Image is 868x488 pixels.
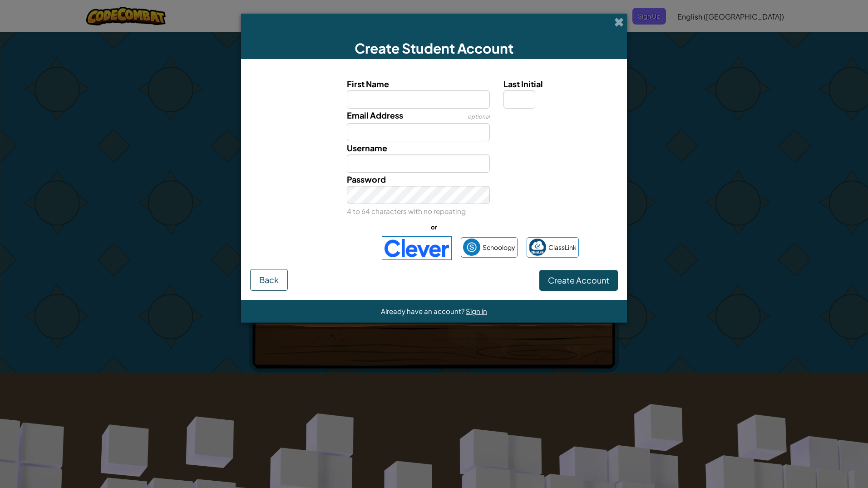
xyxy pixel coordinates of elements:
button: Create Account [539,270,618,291]
span: Already have an account? [381,307,466,315]
img: schoology.png [463,239,480,256]
span: Username [347,143,387,153]
span: Password [347,174,386,184]
iframe: Sign in with Google Dialog [681,9,859,133]
small: 4 to 64 characters with no repeating [347,207,466,215]
span: or [426,220,442,234]
span: ClassLink [548,241,577,254]
a: Sign in [466,307,487,315]
button: Back [250,269,288,291]
img: classlink-logo-small.png [529,239,546,256]
span: Last Initial [503,79,543,89]
span: Schoology [483,241,515,254]
span: Email Address [347,110,403,120]
iframe: Sign in with Google Button [285,238,377,258]
span: Create Student Account [355,40,513,57]
span: optional [468,113,490,120]
span: First Name [347,79,389,89]
span: Back [259,274,279,285]
img: clever-logo-blue.png [382,236,452,260]
span: Create Account [548,275,609,285]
